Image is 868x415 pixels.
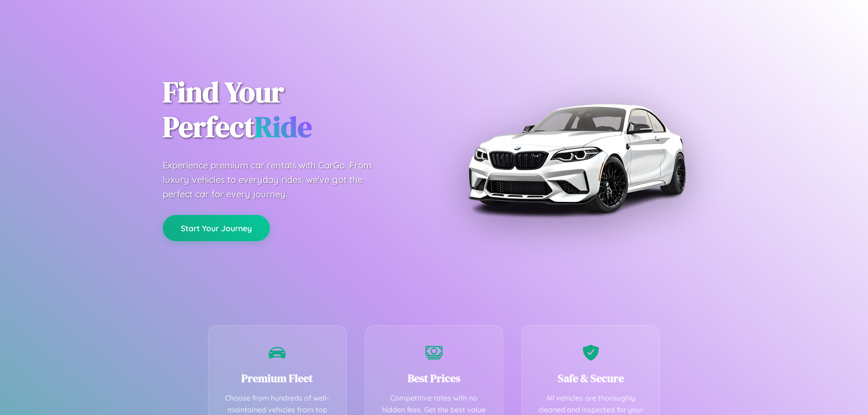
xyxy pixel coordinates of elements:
[163,215,270,241] button: Start Your Journey
[535,371,646,386] h3: Safe & Secure
[163,75,420,145] h1: Find Your Perfect
[255,107,312,146] span: Ride
[379,371,490,386] h3: Best Prices
[463,45,689,271] img: Premium BMW car rental vehicle
[163,158,389,201] p: Experience premium car rentals with CarGo. From luxury vehicles to everyday rides, we've got the ...
[222,371,333,386] h3: Premium Fleet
